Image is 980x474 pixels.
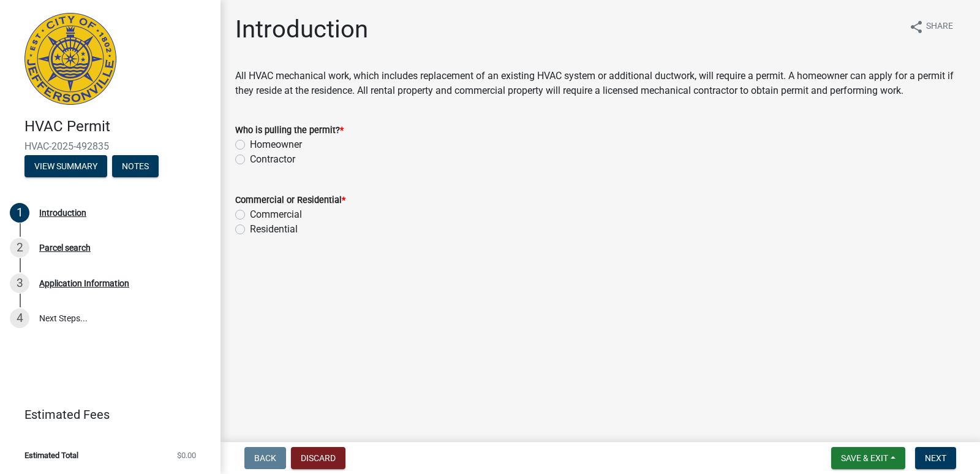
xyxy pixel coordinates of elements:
[925,453,946,463] span: Next
[39,208,86,217] div: Introduction
[250,222,298,237] label: Residential
[10,203,29,223] div: 1
[24,451,78,459] span: Estimated Total
[10,273,29,293] div: 3
[250,152,295,167] label: Contractor
[291,447,345,469] button: Discard
[250,137,302,152] label: Homeowner
[254,453,276,463] span: Back
[899,15,963,39] button: shareShare
[10,402,201,427] a: Estimated Fees
[112,162,159,172] wm-modal-confirm: Notes
[39,279,129,288] div: Application Information
[235,196,345,205] label: Commercial or Residential
[112,155,159,177] button: Notes
[244,447,286,469] button: Back
[235,126,344,135] label: Who is pulling the permit?
[24,118,211,136] h4: HVAC Permit
[831,447,905,469] button: Save & Exit
[915,447,956,469] button: Next
[177,451,196,459] span: $0.00
[39,243,91,252] div: Parcel search
[24,13,116,105] img: City of Jeffersonville, Indiana
[24,155,107,177] button: View Summary
[235,69,965,98] p: All HVAC mechanical work, which includes replacement of an existing HVAC system or additional duc...
[10,238,29,258] div: 2
[841,453,888,463] span: Save & Exit
[24,140,196,152] span: HVAC-2025-492835
[24,162,107,172] wm-modal-confirm: Summary
[250,207,302,222] label: Commercial
[909,20,924,34] i: share
[926,20,953,34] span: Share
[235,15,368,44] h1: Introduction
[10,308,29,328] div: 4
